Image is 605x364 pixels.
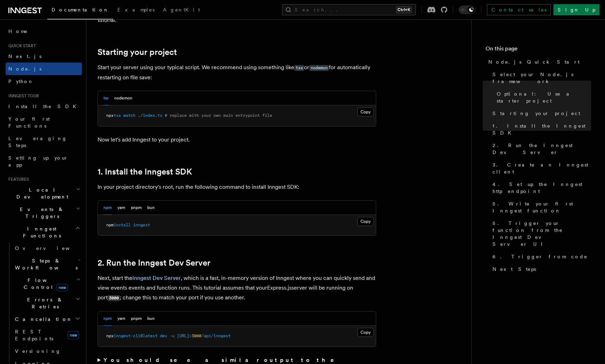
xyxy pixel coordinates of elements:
span: Overview [15,245,87,251]
a: Next Steps [490,263,591,275]
a: 5. Write your first Inngest function [490,197,591,217]
a: Starting your project [98,47,177,57]
a: Optional: Use a starter project [494,88,591,107]
a: Your first Functions [6,113,82,132]
span: new [56,284,68,291]
button: bun [147,312,155,326]
a: 2. Run the Inngest Dev Server [98,258,210,268]
button: yarn [117,201,125,215]
span: /api/inngest [201,333,231,338]
span: -u [170,333,174,338]
span: inngest [133,223,150,227]
span: 4. Set up the Inngest http endpoint [492,181,591,195]
button: Events & Triggers [6,203,82,223]
button: npm [103,312,112,326]
span: 2. Run the Inngest Dev Server [492,142,591,156]
a: Documentation [47,2,113,19]
button: Inngest Functions [6,223,82,242]
a: Inngest Dev Server [132,275,181,281]
span: REST Endpoints [15,329,53,341]
a: 5. Trigger your function from the Inngest Dev Server UI [490,217,591,250]
button: Errors & Retries [12,293,82,313]
a: 6. Trigger from code [490,250,591,263]
kbd: Ctrl+K [396,6,412,13]
a: Install the SDK [6,100,82,113]
span: 3. Create an Inngest client [492,161,591,175]
button: Flow Controlnew [12,274,82,293]
span: Setting up your app [8,155,68,168]
code: nodemon [309,65,329,71]
button: Copy [357,217,374,226]
a: 2. Run the Inngest Dev Server [490,139,591,159]
a: Next.js [6,50,82,63]
code: tsx [294,65,304,71]
span: Errors & Retries [12,296,76,310]
button: Toggle dark mode [459,6,475,14]
span: Versioning [15,348,61,354]
button: pnpm [131,201,142,215]
button: Search...Ctrl+K [282,4,416,15]
a: 3. Create an Inngest client [490,159,591,178]
span: # replace with your own main entrypoint file [165,113,272,118]
a: REST Endpointsnew [12,325,82,345]
span: new [68,331,79,339]
a: 1. Install the Inngest SDK [98,167,192,177]
a: Node.js Quick Start [486,56,591,68]
button: Steps & Workflows [12,254,82,274]
span: Local Development [6,186,76,200]
a: Sign Up [553,4,599,15]
a: Starting your project [490,107,591,120]
span: 5. Write your first Inngest function [492,200,591,214]
a: Setting up your app [6,152,82,171]
a: 4. Set up the Inngest http endpoint [490,178,591,197]
code: 3000 [108,295,120,301]
button: bun [147,201,155,215]
span: npm [106,223,114,227]
span: Flow Control [12,277,77,291]
a: Overview [12,242,82,254]
span: Node.js Quick Start [488,58,580,65]
span: tsx [114,113,121,118]
button: pnpm [131,312,142,326]
span: Next.js [8,54,41,59]
span: Next Steps [492,266,536,273]
span: Home [8,28,28,35]
a: Contact sales [487,4,551,15]
a: AgentKit [159,2,204,19]
a: tsx [294,64,304,71]
a: nodemon [309,64,329,71]
span: watch [123,113,135,118]
p: In your project directory's root, run the following command to install Inngest SDK: [98,182,376,192]
span: [URL]: [177,333,192,338]
a: Node.js [6,63,82,75]
span: Your first Functions [8,116,50,129]
button: Local Development [6,184,82,203]
span: 3000 [192,333,201,338]
span: Starting your project [492,110,580,117]
span: Features [6,177,29,182]
span: Documentation [52,7,109,13]
button: yarn [117,312,125,326]
button: Copy [357,328,374,337]
a: Examples [113,2,159,19]
button: npm [103,201,112,215]
span: dev [160,333,167,338]
span: Optional: Use a starter project [497,90,591,104]
span: Python [8,79,34,84]
span: Events & Triggers [6,206,76,220]
span: Steps & Workflows [12,257,78,271]
span: Examples [117,7,155,13]
span: Cancellation [12,316,72,323]
p: Start your server using your typical script. We recommend using something like or for automatical... [98,63,376,82]
a: Home [6,25,82,38]
h4: On this page [486,45,591,56]
span: Leveraging Steps [8,136,67,148]
span: Select your Node.js framework [492,71,591,85]
span: inngest-cli@latest [114,333,157,338]
span: Inngest Functions [6,225,75,239]
span: Inngest tour [6,93,39,99]
span: npx [106,113,114,118]
a: Leveraging Steps [6,132,82,152]
span: npx [106,333,114,338]
span: install [114,223,131,227]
